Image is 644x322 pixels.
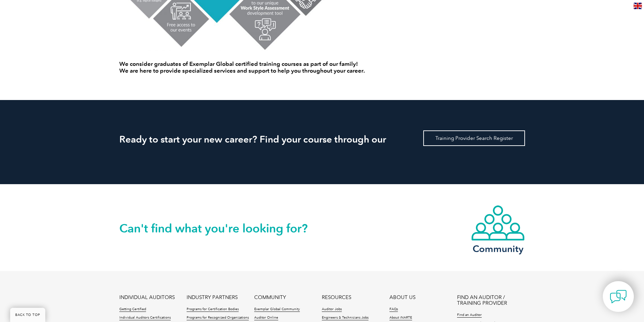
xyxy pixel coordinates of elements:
h2: Ready to start your new career? Find your course through our [119,134,525,145]
a: Getting Certified [119,307,146,312]
a: COMMUNITY [254,295,286,300]
a: RESOURCES [322,295,351,300]
a: Engineers & Technicians Jobs [322,316,368,320]
a: Training Provider Search Register [423,130,525,146]
h2: Can't find what you're looking for? [119,223,322,234]
h3: Community [471,245,525,253]
a: ABOUT US [389,295,415,300]
a: Programs for Recognized Organizations [187,316,249,320]
a: Individual Auditors Certifications [119,316,171,320]
a: Auditor Online [254,316,278,320]
img: en [634,3,642,9]
a: Find an Auditor [457,313,482,318]
a: FIND AN AUDITOR / TRAINING PROVIDER [457,295,525,306]
a: About iNARTE [389,316,412,320]
a: INDIVIDUAL AUDITORS [119,295,175,300]
a: Programs for Certification Bodies [187,307,239,312]
img: contact-chat.png [610,288,627,305]
a: FAQs [389,307,398,312]
a: INDUSTRY PARTNERS [187,295,238,300]
a: Auditor Jobs [322,307,342,312]
a: Exemplar Global Community [254,307,300,312]
a: BACK TO TOP [10,308,45,322]
img: icon-community.webp [471,205,525,241]
h4: We consider graduates of Exemplar Global certified training courses as part of our family! We are... [119,60,403,74]
a: Community [471,205,525,253]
